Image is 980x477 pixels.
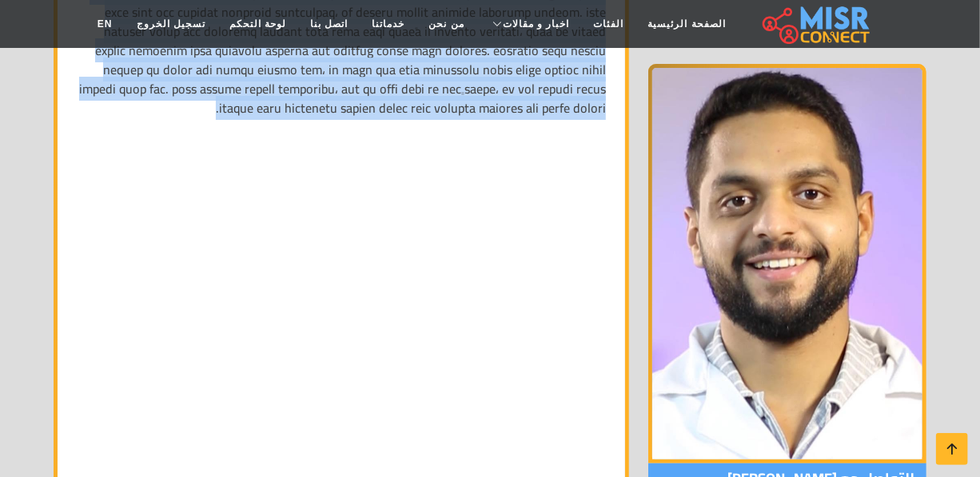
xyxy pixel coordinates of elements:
[125,9,217,39] a: تسجيل الخروج
[417,9,476,39] a: من نحن
[582,9,636,39] a: الفئات
[217,9,298,39] a: لوحة التحكم
[636,9,738,39] a: الصفحة الرئيسية
[648,64,926,463] img: الدكتور محمود ورَّاد
[503,17,570,31] span: اخبار و مقالات
[86,9,125,39] a: EN
[476,9,582,39] a: اخبار و مقالات
[361,9,417,39] a: خدماتنا
[298,9,360,39] a: اتصل بنا
[763,4,870,44] img: main.misr_connect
